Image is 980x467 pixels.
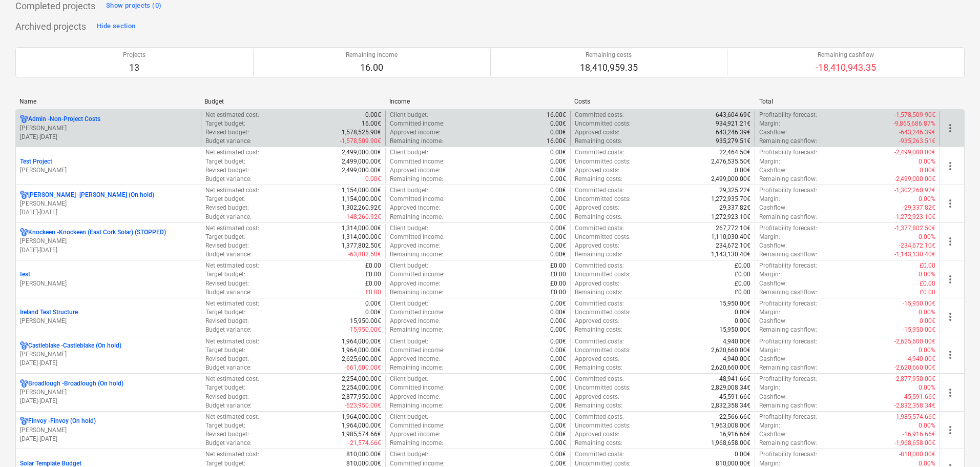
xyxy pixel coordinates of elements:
[903,299,935,308] p: -15,950.00€
[20,417,197,443] div: Finvoy -Finvoy (On hold)[PERSON_NAME][DATE]-[DATE]
[123,62,145,74] p: 13
[20,115,28,124] div: Project has multi currencies enabled
[759,137,817,146] p: Remaining cashflow :
[390,355,440,363] p: Approved income :
[205,288,252,297] p: Budget variance :
[759,186,817,195] p: Profitability forecast :
[97,21,135,32] div: Hide section
[550,195,566,204] p: 0.00€
[342,186,381,195] p: 1,154,000.00€
[204,98,381,105] div: Budget
[575,128,619,137] p: Approved costs :
[723,355,750,363] p: 4,940.00€
[390,224,428,233] p: Client budget :
[20,157,52,166] p: Test Project
[759,119,780,128] p: Margin :
[205,363,252,372] p: Budget variance :
[390,279,440,288] p: Approved income :
[735,270,750,279] p: £0.00
[719,375,750,383] p: 48,941.66€
[365,299,381,308] p: 0.00€
[894,186,935,195] p: -1,302,260.92€
[28,379,123,388] p: Broadlough - Broadlough (On hold)
[920,279,935,288] p: £0.00
[365,111,381,119] p: 0.00€
[711,250,750,259] p: 1,143,130.40€
[944,197,956,210] span: more_vert
[575,175,622,184] p: Remaining costs :
[759,326,817,334] p: Remaining cashflow :
[759,233,780,241] p: Margin :
[894,175,935,184] p: -2,499,000.00€
[920,166,935,175] p: 0.00€
[894,375,935,383] p: -2,877,950.00€
[919,195,935,204] p: 0.00%
[390,270,445,279] p: Committed income :
[550,128,566,137] p: 0.00€
[342,128,381,137] p: 1,578,525.90€
[390,204,440,212] p: Approved income :
[580,62,638,74] p: 18,410,959.35
[205,355,249,363] p: Revised budget :
[759,261,817,270] p: Profitability forecast :
[723,337,750,346] p: 4,940.00€
[20,228,28,237] div: Project has multi currencies enabled
[362,119,381,128] p: 16.00€
[719,299,750,308] p: 15,950.00€
[550,317,566,326] p: 0.00€
[390,250,443,259] p: Remaining income :
[575,355,619,363] p: Approved costs :
[711,233,750,241] p: 1,110,030.40€
[759,279,787,288] p: Cashflow :
[735,288,750,297] p: £0.00
[894,213,935,221] p: -1,272,923.10€
[716,128,750,137] p: 643,246.39€
[390,308,445,317] p: Committed income :
[390,337,428,346] p: Client budget :
[550,213,566,221] p: 0.00€
[944,122,956,134] span: more_vert
[735,279,750,288] p: £0.00
[759,195,780,204] p: Margin :
[575,204,619,212] p: Approved costs :
[390,195,445,204] p: Committed income :
[759,148,817,157] p: Profitability forecast :
[365,270,381,279] p: £0.00
[759,241,787,250] p: Cashflow :
[390,213,443,221] p: Remaining income :
[550,270,566,279] p: £0.00
[205,175,252,184] p: Budget variance :
[716,119,750,128] p: 934,921.21€
[944,349,956,361] span: more_vert
[205,326,252,334] p: Budget variance :
[390,186,428,195] p: Client budget :
[342,375,381,383] p: 2,254,000.00€
[816,51,876,59] p: Remaining cashflow
[759,346,780,355] p: Margin :
[20,166,197,175] p: [PERSON_NAME]
[716,137,750,146] p: 935,279.51€
[920,261,935,270] p: £0.00
[20,191,197,217] div: [PERSON_NAME] -[PERSON_NAME] (On hold)[PERSON_NAME][DATE]-[DATE]
[816,62,876,74] p: -18,410,943.35
[759,98,936,105] div: Total
[575,157,631,166] p: Uncommitted costs :
[205,204,249,212] p: Revised budget :
[390,128,440,137] p: Approved income :
[759,299,817,308] p: Profitability forecast :
[346,62,398,74] p: 16.00
[575,317,619,326] p: Approved costs :
[711,363,750,372] p: 2,620,660.00€
[345,213,381,221] p: -148,260.92€
[547,111,566,119] p: 16.00€
[735,308,750,317] p: 0.00€
[759,166,787,175] p: Cashflow :
[759,375,817,383] p: Profitability forecast :
[894,148,935,157] p: -2,499,000.00€
[575,186,624,195] p: Committed costs :
[350,317,381,326] p: 15,950.00€
[944,311,956,323] span: more_vert
[205,128,249,137] p: Revised budget :
[894,250,935,259] p: -1,143,130.40€
[205,233,245,241] p: Target budget :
